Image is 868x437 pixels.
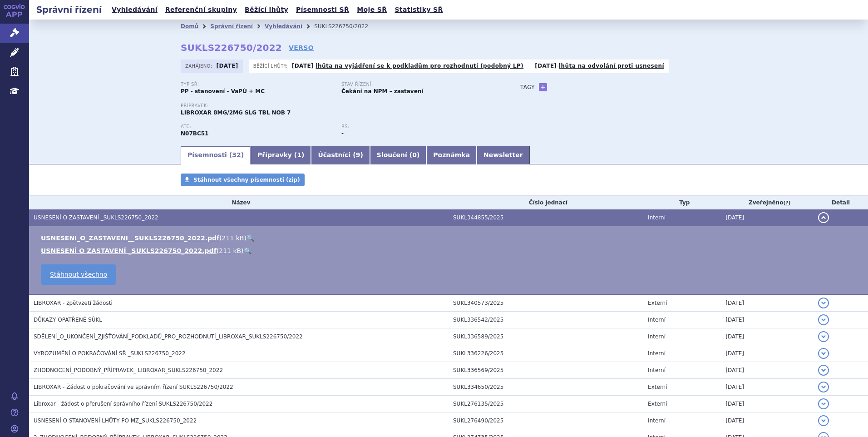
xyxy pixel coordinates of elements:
td: [DATE] [721,345,814,362]
li: ( ) [41,233,859,243]
span: Interní [648,317,666,323]
a: 🔍 [244,247,252,254]
abbr: (?) [783,200,790,206]
strong: [DATE] [535,63,557,69]
p: RS: [341,124,493,129]
span: 9 [356,151,360,159]
p: Stav řízení: [341,82,493,87]
button: detail [818,314,829,325]
button: detail [818,331,829,342]
button: detail [818,298,829,308]
strong: BUPRENORFIN, KOMBINACE [181,130,208,137]
a: lhůta na vyjádření se k podkladům pro rozhodnutí (podobný LP) [316,63,524,69]
a: Účastníci (9) [311,146,370,164]
a: Domů [181,23,198,30]
td: [DATE] [721,362,814,379]
span: Interní [648,350,666,357]
a: Vyhledávání [265,23,302,30]
a: Statistiky SŘ [392,4,445,16]
a: Správní řízení [210,23,253,30]
a: Přípravky (1) [251,146,311,164]
h3: Tagy [520,82,535,93]
a: VERSO [289,43,314,52]
p: Typ SŘ: [181,82,332,87]
a: Referenční skupiny [163,4,240,16]
td: SUKL334650/2025 [449,379,643,396]
td: SUKL336569/2025 [449,362,643,379]
a: Stáhnout všechny písemnosti (zip) [181,174,305,186]
span: USNESENÍ O ZASTAVENÍ _SUKLS226750_2022 [34,214,158,221]
li: SUKLS226750/2022 [314,20,380,33]
td: [DATE] [721,379,814,396]
p: Přípravek: [181,103,502,109]
a: + [539,83,547,91]
a: Stáhnout všechno [41,264,116,285]
button: detail [818,415,829,426]
td: SUKL336589/2025 [449,328,643,345]
button: detail [818,382,829,392]
th: Zveřejněno [721,196,814,209]
span: SDĚLENÍ_O_UKONČENÍ_ZJIŠŤOVÁNÍ_PODKLADŮ_PRO_ROZHODNUTÍ_LIBROXAR_SUKLS226750/2022 [34,333,303,340]
span: Libroxar - žádost o přerušení správního řízení SUKLS226750/2022 [34,401,212,407]
span: LIBROXAR - Žádost o pokračování ve správním řízení SUKLS226750/2022 [34,384,233,390]
td: SUKL340573/2025 [449,294,643,312]
a: USNESENÍ O ZASTAVENÍ _SUKLS226750_2022.pdf [41,247,217,254]
strong: PP - stanovení - VaPÚ + MC [181,88,265,94]
strong: [DATE] [217,63,238,69]
a: Newsletter [477,146,530,164]
button: detail [818,348,829,359]
td: [DATE] [721,412,814,429]
a: Vyhledávání [109,4,160,16]
a: Písemnosti (32) [181,146,251,164]
span: LIBROXAR - zpětvzetí žádosti [34,300,113,306]
span: ZHODNOCENÍ_PODOBNÝ_PŘÍPRAVEK_ LIBROXAR_SUKLS226750_2022 [34,367,223,373]
span: Externí [648,384,667,390]
a: USNESENI_O_ZASTAVENI__SUKLS226750_2022.pdf [41,234,219,242]
a: Sloučení (0) [370,146,426,164]
a: Písemnosti SŘ [293,4,352,16]
span: Externí [648,401,667,407]
span: 0 [412,151,417,159]
span: Běžící lhůty: [253,62,290,70]
strong: [DATE] [292,63,314,69]
span: Interní [648,417,666,424]
th: Název [29,196,449,209]
span: 1 [297,151,301,159]
td: [DATE] [721,312,814,328]
span: USNESENÍ O STANOVENÍ LHŮTY PO MZ_SUKLS226750_2022 [34,417,197,424]
td: SUKL276135/2025 [449,396,643,412]
a: lhůta na odvolání proti usnesení [559,63,664,69]
a: Moje SŘ [354,4,390,16]
span: Interní [648,214,666,221]
td: SUKL336226/2025 [449,345,643,362]
li: ( ) [41,246,859,255]
span: 32 [232,151,241,159]
span: DŮKAZY OPATŘENÉ SÚKL [34,317,102,323]
td: [DATE] [721,396,814,412]
a: Poznámka [426,146,477,164]
td: SUKL276490/2025 [449,412,643,429]
td: SUKL336542/2025 [449,312,643,328]
th: Typ [643,196,721,209]
td: [DATE] [721,294,814,312]
td: [DATE] [721,209,814,226]
td: [DATE] [721,328,814,345]
button: detail [818,365,829,376]
th: Detail [814,196,868,209]
span: 211 kB [222,234,244,242]
span: Stáhnout všechny písemnosti (zip) [193,177,300,183]
a: Běžící lhůty [242,4,291,16]
h2: Správní řízení [29,3,109,16]
span: Zahájeno: [185,62,214,70]
th: Číslo jednací [449,196,643,209]
a: 🔍 [247,234,254,242]
span: 211 kB [219,247,241,254]
p: - [535,62,664,70]
button: detail [818,398,829,409]
strong: Čekání na NPM – zastavení [341,88,424,94]
span: Externí [648,300,667,306]
button: detail [818,212,829,223]
strong: - [341,130,344,137]
p: ATC: [181,124,332,129]
p: - [292,62,523,70]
